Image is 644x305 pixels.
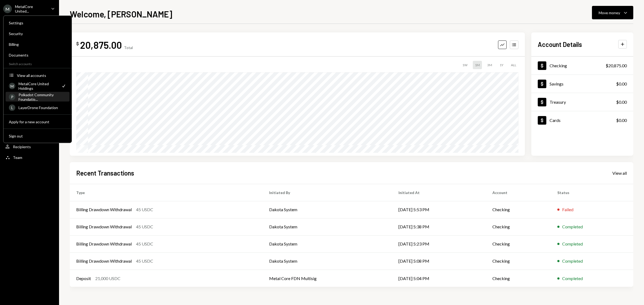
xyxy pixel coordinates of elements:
[6,103,69,112] a: LLayerDrone Foundation
[392,218,486,235] td: [DATE] 5:38 PM
[392,252,486,270] td: [DATE] 5:08 PM
[19,105,66,110] div: LayerDrone Foundation
[263,235,392,252] td: Dakota System
[3,152,56,162] a: Team
[76,206,132,213] div: Billing Drawdown Withdrawal
[6,50,69,60] a: Documents
[17,73,66,77] div: View all accounts
[19,81,58,91] div: MetalCore United Holdings
[531,75,633,93] a: Savings$0.00
[76,241,132,247] div: Billing Drawdown Withdrawal
[551,184,633,201] th: Status
[95,275,120,282] div: 21,000 USDC
[76,224,132,230] div: Billing Drawdown Withdrawal
[612,170,627,176] div: View all
[550,63,567,68] div: Checking
[9,94,15,100] div: P
[136,258,153,264] div: 45 USDC
[531,57,633,75] a: Checking$20,875.00
[6,117,69,127] button: Apply for a new account
[392,201,486,218] td: [DATE] 5:53 PM
[70,184,263,201] th: Type
[592,6,633,19] button: Move money
[76,169,134,177] h2: Recent Transactions
[9,21,66,25] div: Settings
[486,235,551,252] td: Checking
[15,4,47,13] div: MetalCore United...
[562,258,583,264] div: Completed
[263,270,392,287] td: Metal Core FDN Multisig
[392,235,486,252] td: [DATE] 5:23 PM
[3,142,56,151] a: Recipients
[497,61,506,69] div: 1Y
[531,111,633,129] a: Cards$0.00
[13,144,31,149] div: Recipients
[599,10,620,16] div: Move money
[263,218,392,235] td: Dakota System
[538,40,582,49] h2: Account Details
[6,18,69,28] a: Settings
[562,241,583,247] div: Completed
[9,119,66,124] div: Apply for a new account
[70,9,172,19] h1: Welcome, [PERSON_NAME]
[3,5,12,13] div: M
[19,92,66,101] div: Polkadot Community Foundatio...
[9,104,15,111] div: L
[473,61,482,69] div: 1M
[136,241,153,247] div: 45 USDC
[76,41,79,46] div: $
[6,71,69,80] button: View all accounts
[76,258,132,264] div: Billing Drawdown Withdrawal
[6,92,69,102] a: PPolkadot Community Foundatio...
[124,45,133,50] div: Total
[612,170,627,176] a: View all
[9,53,66,57] div: Documents
[263,201,392,218] td: Dakota System
[392,270,486,287] td: [DATE] 5:04 PM
[460,61,470,69] div: 1W
[531,93,633,111] a: Treasury$0.00
[509,61,518,69] div: ALL
[562,224,583,230] div: Completed
[616,99,627,105] div: $0.00
[550,118,561,123] div: Cards
[136,206,153,213] div: 45 USDC
[550,99,566,105] div: Treasury
[550,81,563,86] div: Savings
[263,184,392,201] th: Initiated By
[9,83,15,89] div: M
[562,275,583,282] div: Completed
[9,42,66,47] div: Billing
[485,61,494,69] div: 3M
[13,155,22,160] div: Team
[9,133,66,138] div: Sign out
[263,252,392,270] td: Dakota System
[80,39,122,51] div: 20,875.00
[562,206,573,213] div: Failed
[392,184,486,201] th: Initiated At
[606,62,627,69] div: $20,875.00
[6,131,69,141] button: Sign out
[76,275,91,282] div: Deposit
[3,61,72,66] div: Switch accounts
[486,270,551,287] td: Checking
[6,39,69,49] a: Billing
[9,31,66,36] div: Security
[486,218,551,235] td: Checking
[616,81,627,87] div: $0.00
[616,117,627,124] div: $0.00
[486,252,551,270] td: Checking
[136,224,153,230] div: 45 USDC
[486,184,551,201] th: Account
[486,201,551,218] td: Checking
[6,29,69,38] a: Security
